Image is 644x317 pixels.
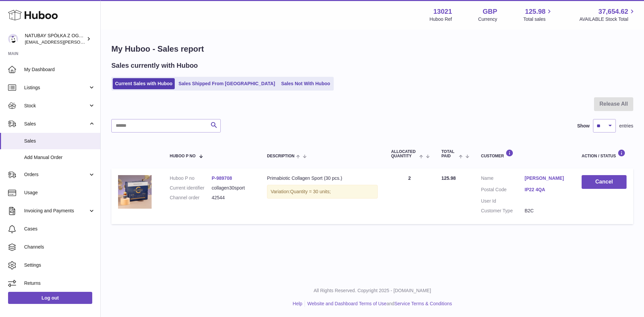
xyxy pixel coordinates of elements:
[525,208,568,214] dd: B2C
[267,154,294,158] span: Description
[24,190,95,196] span: Usage
[619,123,633,129] span: entries
[212,185,254,191] dd: collagen30sport
[212,195,254,201] dd: 42544
[170,154,196,158] span: Huboo P no
[433,7,452,16] strong: 13021
[24,171,88,178] span: Orders
[582,149,627,158] div: Action / Status
[582,175,627,189] button: Cancel
[481,149,568,158] div: Customer
[598,7,628,16] span: 37,654.62
[481,208,525,214] dt: Customer Type
[579,16,636,22] span: AVAILABLE Stock Total
[8,34,18,44] img: kacper.antkowski@natubay.pl
[24,244,95,250] span: Channels
[24,103,88,109] span: Stock
[24,121,88,127] span: Sales
[8,292,92,304] a: Log out
[523,7,553,22] a: 125.98 Total sales
[170,175,212,181] dt: Huboo P no
[24,138,95,144] span: Sales
[523,16,553,22] span: Total sales
[24,66,95,73] span: My Dashboard
[525,7,545,16] span: 125.98
[481,198,525,204] dt: User Id
[579,7,636,22] a: 37,654.62 AVAILABLE Stock Total
[24,208,88,214] span: Invoicing and Payments
[279,78,332,89] a: Sales Not With Huboo
[441,175,456,181] span: 125.98
[394,301,452,306] a: Service Terms & Conditions
[25,33,85,45] div: NATUBAY SPÓŁKA Z OGRANICZONĄ ODPOWIEDZIALNOŚCIĄ
[481,187,525,195] dt: Postal Code
[481,175,525,183] dt: Name
[307,301,386,306] a: Website and Dashboard Terms of Use
[24,154,95,161] span: Add Manual Order
[113,78,175,89] a: Current Sales with Huboo
[430,16,452,22] div: Huboo Ref
[25,39,135,45] span: [EMAIL_ADDRESS][PERSON_NAME][DOMAIN_NAME]
[111,44,633,54] h1: My Huboo - Sales report
[24,226,95,232] span: Cases
[305,301,452,307] li: and
[24,280,95,286] span: Returns
[478,16,497,22] div: Currency
[24,262,95,268] span: Settings
[290,189,331,194] span: Quantity = 30 units;
[525,175,568,181] a: [PERSON_NAME]
[525,187,568,193] a: IP22 4QA
[293,301,303,306] a: Help
[267,185,378,199] div: Variation:
[106,287,639,294] p: All Rights Reserved. Copyright 2025 - [DOMAIN_NAME]
[483,7,497,16] strong: GBP
[118,175,152,209] img: 130211718873386.jpg
[267,175,378,181] div: Primabiotic Collagen Sport (30 pcs.)
[170,195,212,201] dt: Channel order
[111,61,198,70] h2: Sales currently with Huboo
[212,175,232,181] a: P-989708
[176,78,277,89] a: Sales Shipped From [GEOGRAPHIC_DATA]
[170,185,212,191] dt: Current identifier
[384,168,435,224] td: 2
[441,150,457,158] span: Total paid
[577,123,590,129] label: Show
[391,150,418,158] span: ALLOCATED Quantity
[24,85,88,91] span: Listings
